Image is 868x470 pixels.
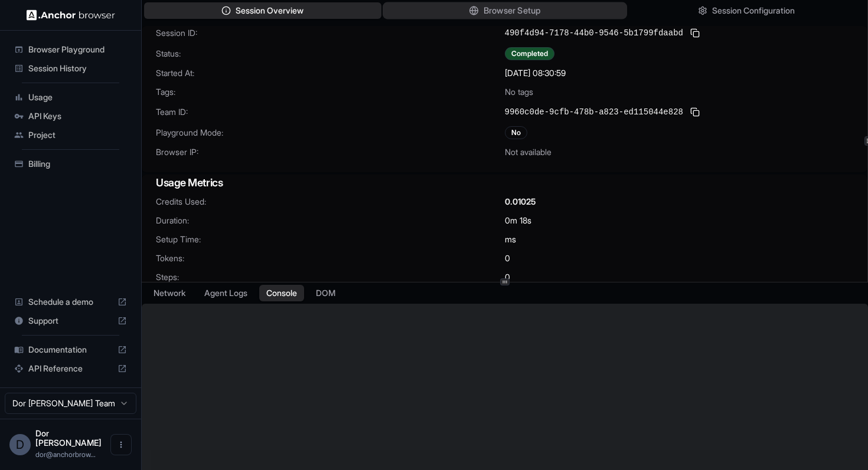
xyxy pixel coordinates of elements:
span: API Keys [28,110,127,122]
span: Dor Dankner [35,428,102,448]
div: Session History [9,59,132,78]
div: Usage [9,88,132,107]
span: Session ID: [156,27,505,39]
span: [DATE] 08:30:59 [505,67,566,79]
div: Billing [9,155,132,173]
button: DOM [309,285,342,301]
span: Playground Mode: [156,127,505,139]
div: D [9,434,31,455]
span: Started At: [156,67,505,79]
span: Team ID: [156,106,505,118]
div: Browser Playground [9,40,132,59]
span: Billing [28,158,127,170]
span: Project [28,129,127,141]
div: Schedule a demo [9,292,132,311]
span: Usage [28,91,127,103]
span: Status: [156,48,505,60]
span: ms [505,234,516,245]
div: Documentation [9,340,132,359]
span: Browser Playground [28,44,127,55]
span: 0m 18s [505,215,531,226]
span: Steps: [156,271,505,283]
span: 0.01025 [505,196,536,208]
div: Project [9,126,132,144]
div: API Keys [9,107,132,126]
span: Browser Setup [483,5,540,17]
div: API Reference [9,359,132,378]
span: Browser IP: [156,146,505,158]
img: Anchor Logo [27,9,115,21]
div: No [505,126,527,139]
span: 9960c0de-9cfb-478b-a823-ed115044e828 [505,106,683,118]
span: Session History [28,63,127,74]
button: Console [259,285,304,301]
div: Completed [505,47,554,60]
div: Support [9,311,132,330]
span: Session Configuration [712,5,795,17]
button: Network [146,285,192,301]
span: Duration: [156,215,505,226]
span: Support [28,315,113,327]
span: Session Overview [236,5,304,17]
span: 0 [505,271,510,283]
span: API Reference [28,363,113,374]
span: No tags [505,86,533,98]
span: 0 [505,252,510,264]
span: Schedule a demo [28,296,113,308]
span: Tokens: [156,252,505,264]
span: Tags: [156,86,505,98]
span: dor@anchorbrowser.io [35,450,96,459]
button: Agent Logs [197,285,254,301]
span: Not available [505,146,552,158]
span: 490f4d94-7178-44b0-9546-5b1799fdaabd [505,27,683,39]
button: Open menu [110,434,132,455]
span: Credits Used: [156,196,505,208]
h3: Usage Metrics [156,175,853,191]
span: Setup Time: [156,234,505,245]
span: Documentation [28,344,113,356]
